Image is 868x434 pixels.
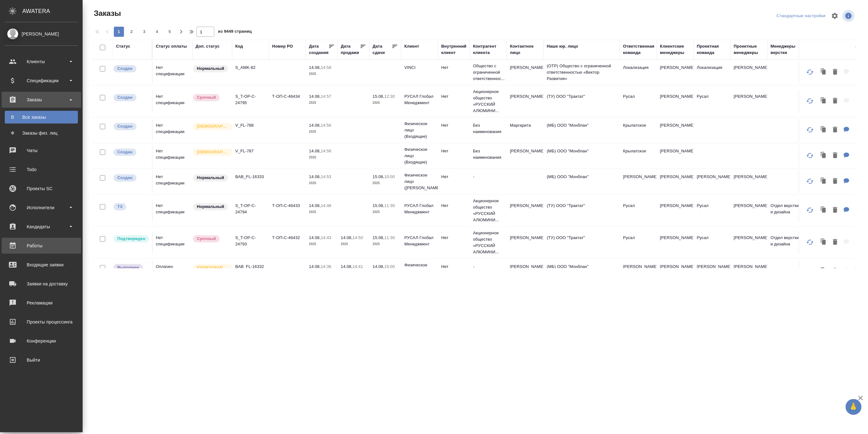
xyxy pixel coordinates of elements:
[235,64,266,71] p: S_AMK-82
[5,30,78,37] div: [PERSON_NAME]
[620,199,657,222] td: Русал
[272,43,293,50] div: Номер PO
[404,146,435,165] p: Физическое лицо (Входящие)
[473,198,504,223] p: Акционерное общество «РУССКИЙ АЛЮМИНИ...
[731,170,768,193] td: [PERSON_NAME]
[373,264,384,269] p: 14.08,
[373,203,384,208] p: 15.08,
[544,231,620,254] td: (ТУ) ООО "Трактат"
[771,235,801,247] p: Отдел верстки и дизайна
[192,174,229,182] div: Статус по умолчанию для стандартных заказов
[113,148,149,157] div: Выставляется автоматически при создании заказа
[153,260,192,283] td: Оплачен
[384,94,395,99] p: 12:30
[843,10,856,22] span: Посмотреть информацию
[92,8,121,18] span: Заказы
[818,204,830,217] button: Клонировать
[321,65,331,70] p: 14:58
[321,123,331,128] p: 14:56
[803,148,818,163] button: Обновить
[8,130,75,136] div: Заказы физ. лиц
[803,264,818,279] button: Обновить
[197,94,216,101] p: Срочный
[830,149,841,162] button: Удалить
[5,279,78,289] div: Заявки на доставку
[404,121,435,140] p: Физическое лицо (Входящие)
[5,222,78,231] div: Кандидаты
[373,174,384,179] p: 15.08,
[127,29,137,35] span: 2
[113,235,149,243] div: Выставляет КМ после уточнения всех необходимых деталей и получения согласия клиента на запуск. С ...
[803,235,818,250] button: Обновить
[192,122,229,131] div: Выставляется автоматически для первых 3 заказов нового контактного лица. Особое внимание
[818,95,830,108] button: Клонировать
[775,11,827,21] div: split button
[384,264,395,269] p: 15:00
[156,43,187,50] div: Статус оплаты
[5,336,78,346] div: Конференции
[235,93,266,106] p: S_T-OP-C-24795
[113,203,149,211] div: Выставляет КМ при отправке заказа на расчет верстке (для тикета) или для уточнения сроков на прои...
[731,61,768,83] td: [PERSON_NAME]
[473,174,504,180] p: -
[771,43,801,56] div: Менеджеры верстки
[441,64,467,71] p: Нет
[473,63,504,82] p: Общество с ограниченной ответственнос...
[373,180,398,186] p: 2025
[473,89,504,114] p: Акционерное общество «РУССКИЙ АЛЮМИНИ...
[5,203,78,212] div: Исполнители
[404,93,435,106] p: РУСАЛ Глобал Менеджмент
[309,65,321,70] p: 14.08,
[235,43,243,50] div: Код
[771,203,801,215] p: Отдел верстки и дизайна
[473,230,504,255] p: Акционерное общество «РУССКИЙ АЛЮМИНИ...
[5,298,78,308] div: Рекламации
[192,148,229,157] div: Выставляется автоматически для первых 3 заказов нового контактного лица. Особое внимание
[117,204,122,210] p: ТЗ
[321,203,331,208] p: 14:48
[309,203,321,208] p: 14.08,
[5,184,78,193] div: Проекты SC
[2,257,81,273] a: Входящие заявки
[803,203,818,218] button: Обновить
[657,199,694,222] td: [PERSON_NAME]
[117,175,133,181] p: Создан
[620,260,657,283] td: [PERSON_NAME]
[694,260,731,283] td: [PERSON_NAME]
[116,43,130,50] div: Статус
[153,61,192,83] td: Нет спецификации
[830,265,841,278] button: Удалить
[657,119,694,141] td: [PERSON_NAME]
[192,203,229,211] div: Статус по умолчанию для стандартных заказов
[113,174,149,182] div: Выставляется автоматически при создании заказа
[441,264,467,270] p: Нет
[544,60,620,85] td: (OTP) Общество с ограниченной ответственностью «Вектор Развития»
[2,333,81,349] a: Конференции
[848,400,859,414] span: 🙏
[441,122,467,129] p: Нет
[830,236,841,249] button: Удалить
[165,29,175,35] span: 5
[510,43,541,56] div: Контактное лицо
[235,235,266,247] p: S_T-OP-C-24793
[830,66,841,79] button: Удалить
[657,90,694,112] td: [PERSON_NAME]
[309,180,334,186] p: 2025
[153,145,192,167] td: Нет спецификации
[117,94,133,101] p: Создан
[694,231,731,254] td: Русал
[657,170,694,193] td: [PERSON_NAME]
[620,231,657,254] td: Русал
[309,43,328,56] div: Дата создания
[139,29,149,35] span: 3
[694,170,731,193] td: [PERSON_NAME]
[127,27,137,37] button: 2
[197,204,224,210] p: Нормальный
[269,231,306,254] td: Т-ОП-С-46432
[197,264,229,271] p: [DEMOGRAPHIC_DATA]
[803,64,818,80] button: Обновить
[197,123,229,130] p: [DEMOGRAPHIC_DATA]
[657,145,694,167] td: [PERSON_NAME]
[8,114,75,120] div: Все заказы
[507,199,544,222] td: [PERSON_NAME]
